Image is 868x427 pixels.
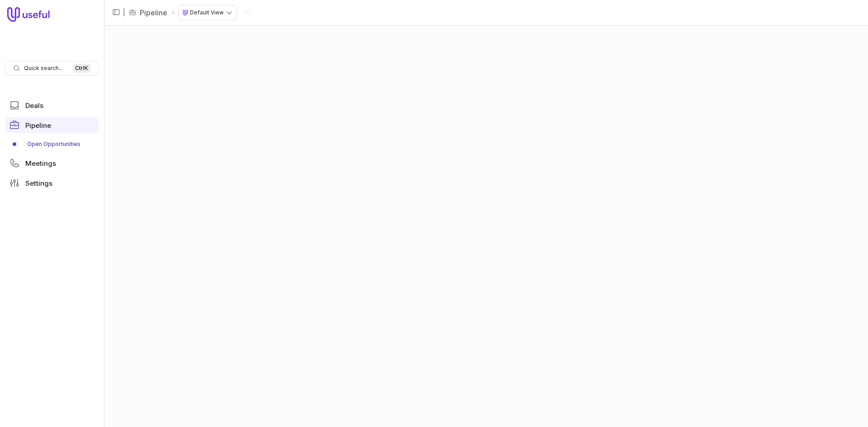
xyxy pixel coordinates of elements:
[25,102,43,109] span: Deals
[5,155,99,171] a: Meetings
[109,5,123,19] button: Collapse sidebar
[25,180,52,187] span: Settings
[25,160,56,167] span: Meetings
[240,6,254,19] button: Actions
[5,137,99,151] div: Pipeline submenu
[5,97,99,113] a: Deals
[123,7,125,18] span: |
[24,65,63,72] span: Quick search...
[25,122,51,129] span: Pipeline
[5,137,99,151] a: Open Opportunities
[140,7,167,18] a: Pipeline
[72,64,91,73] kbd: Ctrl K
[5,117,99,133] a: Pipeline
[5,175,99,191] a: Settings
